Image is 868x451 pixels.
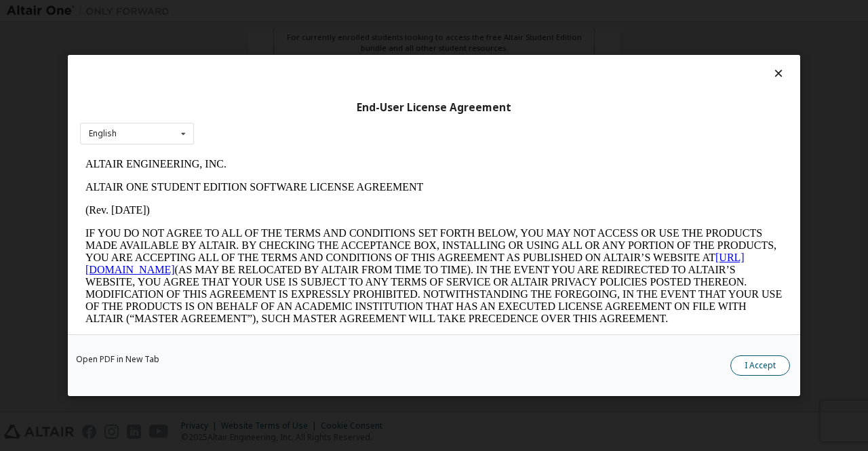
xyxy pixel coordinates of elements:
p: (Rev. [DATE]) [5,52,703,64]
p: ALTAIR ONE STUDENT EDITION SOFTWARE LICENSE AGREEMENT [5,28,703,41]
div: English [89,130,117,138]
p: This Altair One Student Edition Software License Agreement (“Agreement”) is between Altair Engine... [5,183,703,232]
a: [URL][DOMAIN_NAME] [5,99,665,123]
p: IF YOU DO NOT AGREE TO ALL OF THE TERMS AND CONDITIONS SET FORTH BELOW, YOU MAY NOT ACCESS OR USE... [5,75,703,172]
a: Open PDF in New Tab [76,355,159,364]
p: ALTAIR ENGINEERING, INC. [5,5,703,18]
div: End-User License Agreement [80,101,788,115]
button: I Accept [730,355,790,376]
